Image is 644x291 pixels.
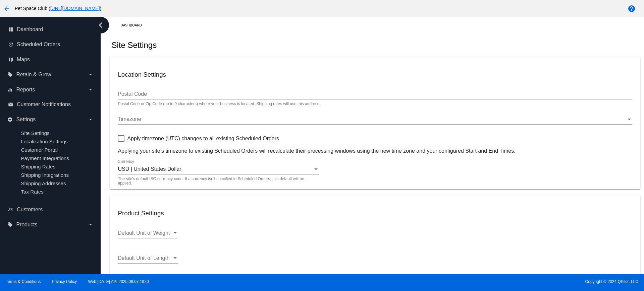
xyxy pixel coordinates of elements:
[17,26,43,32] span: Dashboard
[8,39,93,50] a: update Scheduled Orders
[8,99,93,110] a: email Customer Notifications
[118,177,315,186] mat-hint: The site's default ISO currency code. If a currency isn’t specified in Scheduled Orders, this def...
[15,6,101,11] span: Pet Space Club ( )
[118,210,632,217] h3: Product Settings
[8,27,13,32] i: dashboard
[118,166,319,172] mat-select: Currency
[127,135,279,143] span: Apply timezone (UTC) changes to all existing Scheduled Orders
[16,222,37,228] span: Products
[328,279,638,284] span: Copyright © 2024 QPilot, LLC
[7,72,13,77] i: local_offer
[118,71,632,78] h3: Location Settings
[21,172,69,178] a: Shipping Integrations
[16,87,35,93] span: Reports
[88,279,149,284] a: Web:[DATE] API:2025.08.07.1920
[111,41,157,50] h2: Site Settings
[118,230,178,236] mat-select: Default Unit of Weight
[7,222,13,227] i: local_offer
[3,5,11,13] mat-icon: arrow_back
[7,87,13,92] i: equalizer
[8,24,93,35] a: dashboard Dashboard
[118,255,178,261] mat-select: Default Unit of Length
[17,42,60,48] span: Scheduled Orders
[50,6,100,11] a: [URL][DOMAIN_NAME]
[628,5,636,13] mat-icon: help
[8,102,13,107] i: email
[118,230,170,236] span: Default Unit of Weight
[88,87,93,92] i: arrow_drop_down
[88,222,93,227] i: arrow_drop_down
[118,255,170,261] span: Default Unit of Length
[17,207,43,213] span: Customers
[52,279,77,284] a: Privacy Policy
[21,155,69,161] a: Payment Integrations
[21,164,55,169] a: Shipping Rates
[118,148,632,154] p: Applying your site’s timezone to existing Scheduled Orders will recalculate their processing wind...
[16,72,51,78] span: Retain & Grow
[118,91,632,97] input: Postal Code
[118,116,632,122] mat-select: Timezone
[21,147,58,153] a: Customer Portal
[8,54,93,65] a: map Maps
[21,139,67,144] a: Localization Settings
[88,117,93,122] i: arrow_drop_down
[21,130,49,136] a: Site Settings
[8,42,13,47] i: update
[8,207,13,212] i: people_outline
[118,116,141,122] span: Timezone
[17,101,71,107] span: Customer Notifications
[118,102,320,106] div: Postal Code or Zip Code (up to 9 characters) where your business is located. Shipping rates will ...
[7,117,13,122] i: settings
[21,189,44,195] a: Tax Rates
[8,204,93,215] a: people_outline Customers
[95,20,106,30] i: chevron_left
[21,180,66,186] a: Shipping Addresses
[6,279,41,284] a: Terms & Conditions
[120,20,148,30] a: Dashboard
[16,117,36,123] span: Settings
[88,72,93,77] i: arrow_drop_down
[118,166,181,172] span: USD | United States Dollar
[17,57,30,63] span: Maps
[8,57,13,62] i: map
